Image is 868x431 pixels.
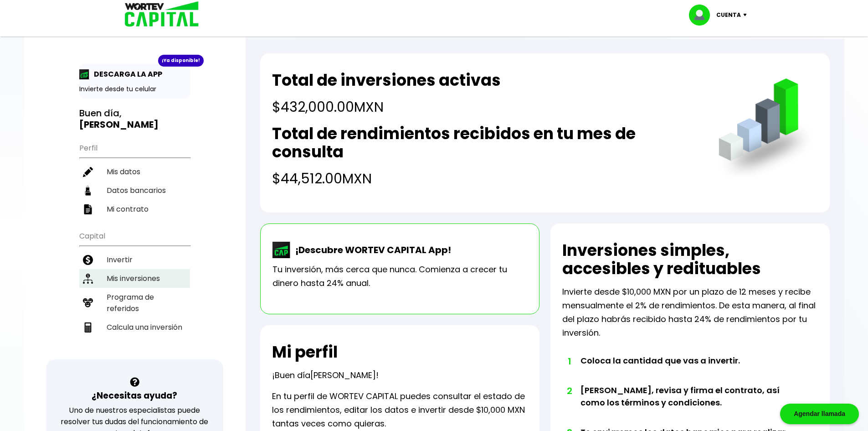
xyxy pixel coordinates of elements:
[714,78,818,182] img: grafica.516fef24.png
[567,354,571,368] span: 1
[79,288,190,318] a: Programa de referidos
[83,274,93,284] img: inversiones-icon.6695dc30.svg
[272,389,528,431] p: En tu perfil de WORTEV CAPITAL puedes consultar el estado de los rendimientos, editar los datos e...
[92,389,177,402] h3: ¿Necesitas ayuda?
[272,369,379,382] p: ¡Buen día !
[79,138,190,218] ul: Perfil
[79,200,190,218] a: Mi contrato
[79,226,190,359] ul: Capital
[79,118,159,131] b: [PERSON_NAME]
[83,255,93,265] img: invertir-icon.b3b967d7.svg
[79,108,190,130] h3: Buen día,
[310,369,376,381] span: [PERSON_NAME]
[79,162,190,181] a: Mis datos
[741,14,753,16] img: icon-down
[272,168,700,189] h4: $44,512.00 MXN
[291,243,451,257] p: ¡Descubre WORTEV CAPITAL App!
[272,97,501,117] h4: $432,000.00 MXN
[89,68,162,80] p: DESCARGA LA APP
[562,285,818,340] p: Invierte desde $10,000 MXN por un plazo de 12 meses y recibe mensualmente el 2% de rendimientos. ...
[272,125,700,161] h2: Total de rendimientos recibidos en tu mes de consulta
[567,384,571,398] span: 2
[79,250,190,269] a: Invertir
[83,298,93,308] img: recomiendanos-icon.9b8e9327.svg
[716,8,741,22] p: Cuenta
[158,55,204,67] div: ¡Ya disponible!
[83,204,93,214] img: contrato-icon.f2db500c.svg
[580,354,792,384] li: Coloca la cantidad que vas a invertir.
[79,69,89,79] img: app-icon
[79,318,190,337] a: Calcula una inversión
[83,186,93,196] img: datos-icon.10cf9172.svg
[83,167,93,177] img: editar-icon.952d3147.svg
[580,384,792,426] li: [PERSON_NAME], revisa y firma el contrato, así como los términos y condiciones.
[83,322,93,332] img: calculadora-icon.17d418c4.svg
[272,71,501,89] h2: Total de inversiones activas
[689,5,716,26] img: profile-image
[272,242,291,258] img: wortev-capital-app-icon
[79,84,190,94] p: Invierte desde tu celular
[272,263,527,290] p: Tu inversión, más cerca que nunca. Comienza a crecer tu dinero hasta 24% anual.
[780,404,859,424] div: Agendar llamada
[272,343,338,361] h2: Mi perfil
[79,181,190,200] a: Datos bancarios
[562,241,818,278] h2: Inversiones simples, accesibles y redituables
[79,269,190,288] a: Mis inversiones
